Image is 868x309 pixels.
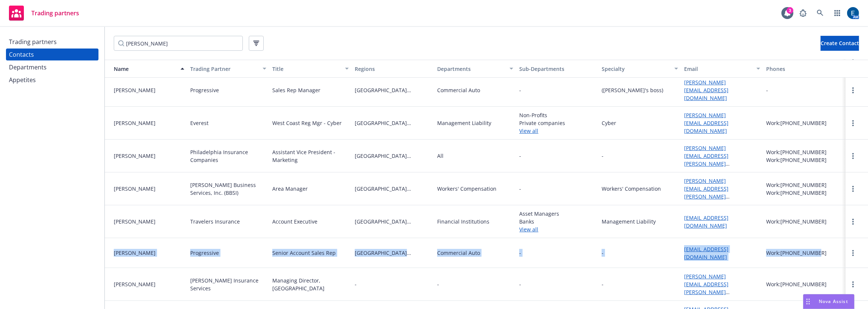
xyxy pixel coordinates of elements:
[355,218,431,225] span: [GEOGRAPHIC_DATA][US_STATE]
[190,218,240,225] div: Travelers Insurance
[272,218,317,225] div: Account Executive
[114,152,184,160] div: [PERSON_NAME]
[190,65,258,73] div: Trading Partner
[519,127,596,135] a: View all
[519,210,596,218] span: Asset Managers
[602,249,604,257] div: -
[684,177,728,208] a: [PERSON_NAME][EMAIL_ADDRESS][PERSON_NAME][DOMAIN_NAME]
[684,79,728,102] a: [PERSON_NAME][EMAIL_ADDRESS][DOMAIN_NAME]
[355,119,431,127] span: [GEOGRAPHIC_DATA][US_STATE]
[602,119,616,127] div: Cyber
[187,60,270,78] button: Trading Partner
[766,156,843,164] div: Work: [PHONE_NUMBER]
[272,86,320,94] div: Sales Rep Manager
[766,181,843,189] div: Work: [PHONE_NUMBER]
[519,152,596,160] span: -
[519,86,521,94] span: -
[847,7,859,19] img: photo
[830,6,845,21] a: Switch app
[355,86,431,94] span: [GEOGRAPHIC_DATA][US_STATE]
[114,249,184,257] div: [PERSON_NAME]
[766,148,843,156] div: Work: [PHONE_NUMBER]
[114,36,243,51] input: Filter by keyword...
[849,249,858,257] a: more
[114,280,184,288] div: [PERSON_NAME]
[190,148,267,164] div: Philadelphia Insurance Companies
[681,60,764,78] button: Email
[114,185,184,193] div: [PERSON_NAME]
[437,185,496,193] div: Workers' Compensation
[519,111,596,119] span: Non-Profits
[519,218,596,225] span: Banks
[849,152,858,160] a: more
[602,280,604,288] div: -
[819,298,848,305] span: Nova Assist
[355,185,431,193] span: [GEOGRAPHIC_DATA][US_STATE]
[803,294,855,309] button: Nova Assist
[190,181,267,197] div: [PERSON_NAME] Business Services, Inc. (BBSI)
[602,65,670,73] div: Specialty
[437,249,480,257] div: Commercial Auto
[849,119,858,128] a: more
[114,218,184,225] div: [PERSON_NAME]
[684,214,728,229] a: [EMAIL_ADDRESS][DOMAIN_NAME]
[108,65,176,73] div: Name
[114,119,184,127] div: [PERSON_NAME]
[190,119,209,127] div: Everest
[9,61,47,73] div: Departments
[272,65,341,73] div: Title
[437,86,480,94] div: Commercial Auto
[6,36,98,48] a: Trading partners
[272,119,342,127] div: West Coast Reg Mgr - Cyber
[519,65,596,73] div: Sub-Departments
[766,189,843,197] div: Work: [PHONE_NUMBER]
[437,218,489,225] div: Financial Institutions
[849,280,858,289] a: more
[684,144,728,175] a: [PERSON_NAME][EMAIL_ADDRESS][PERSON_NAME][DOMAIN_NAME]
[437,280,439,288] div: -
[766,86,768,94] div: -
[355,280,431,288] span: -
[516,60,599,78] button: Sub-Departments
[105,60,187,78] button: Name
[803,294,813,309] div: Drag to move
[9,36,57,48] div: Trading partners
[821,36,859,51] button: Create Contact
[190,249,219,257] div: Progressive
[602,218,656,225] div: Management Liability
[599,60,681,78] button: Specialty
[684,112,728,134] a: [PERSON_NAME][EMAIL_ADDRESS][DOMAIN_NAME]
[352,60,434,78] button: Regions
[434,60,517,78] button: Departments
[849,184,858,193] a: more
[766,119,843,127] div: Work: [PHONE_NUMBER]
[519,185,521,193] span: -
[6,49,98,60] a: Contacts
[519,225,596,233] a: View all
[272,277,349,292] div: Managing Director, [GEOGRAPHIC_DATA]
[6,3,82,24] a: Trading partners
[602,185,661,193] div: Workers' Compensation
[766,280,843,288] div: Work: [PHONE_NUMBER]
[519,119,596,127] span: Private companies
[684,65,752,73] div: Email
[519,280,596,288] span: -
[766,65,843,73] div: Phones
[9,74,36,86] div: Appetites
[849,217,858,226] a: more
[602,86,663,94] div: ([PERSON_NAME]'s boss)
[9,49,34,60] div: Contacts
[519,249,521,257] span: -
[272,249,336,257] div: Senior Account Sales Rep
[437,119,491,127] div: Management Liability
[849,86,858,95] a: more
[190,277,267,292] div: [PERSON_NAME] Insurance Services
[355,152,431,160] span: [GEOGRAPHIC_DATA][US_STATE]
[437,65,505,73] div: Departments
[355,249,431,257] span: [GEOGRAPHIC_DATA][US_STATE]
[31,10,79,16] span: Trading partners
[766,249,843,257] div: Work: [PHONE_NUMBER]
[787,7,793,14] div: 3
[813,6,828,21] a: Search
